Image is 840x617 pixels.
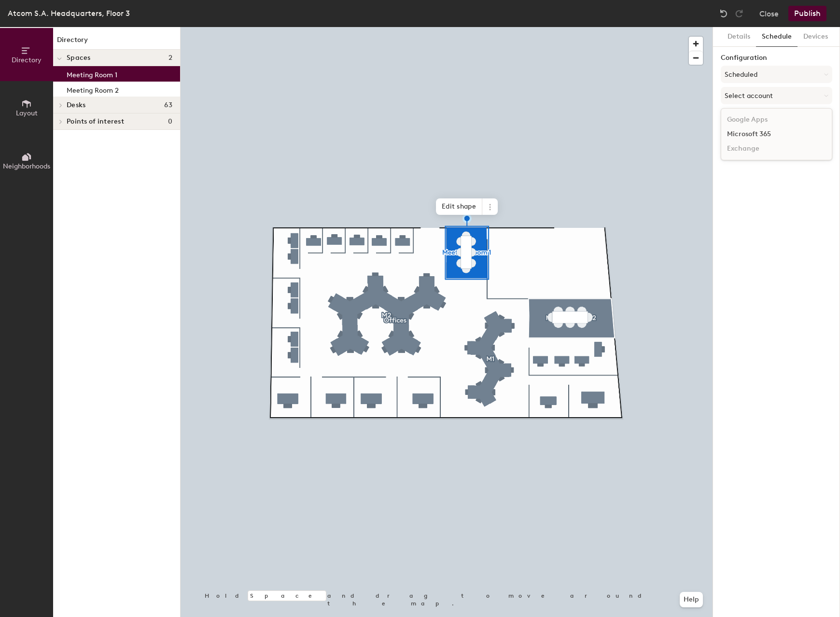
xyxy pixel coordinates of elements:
button: Help [680,592,703,607]
div: Atcom S.A. Headquarters, Floor 3 [8,7,130,19]
div: Google Apps [721,112,832,127]
p: Meeting Room 1 [67,68,117,79]
button: Close [759,6,779,21]
span: Neighborhoods [3,162,50,170]
span: Points of interest [67,118,124,126]
button: Select account [721,87,832,104]
label: Configuration [721,54,832,62]
button: Schedule [756,27,798,47]
p: Meeting Room 2 [67,84,119,95]
span: Desks [67,101,85,109]
span: Layout [16,109,38,117]
button: Details [722,27,756,47]
span: Spaces [67,54,91,62]
button: Scheduled [721,66,832,83]
div: Exchange [721,141,832,156]
span: 0 [168,118,172,126]
span: Edit shape [436,198,482,215]
button: Publish [788,6,826,21]
img: Redo [734,9,744,18]
div: Microsoft 365 [721,127,832,141]
span: 63 [164,101,172,109]
span: 2 [168,54,172,62]
button: Devices [798,27,834,47]
span: Directory [12,56,42,64]
img: Undo [719,9,728,18]
h1: Directory [53,35,180,50]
